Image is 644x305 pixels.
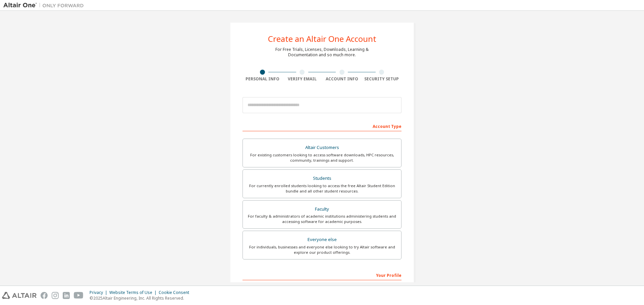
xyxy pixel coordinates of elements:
div: Website Terms of Use [109,290,159,295]
div: Account Type [243,121,401,131]
div: Altair Customers [247,143,397,152]
div: Account Info [322,76,362,82]
div: Privacy [90,290,109,295]
div: For currently enrolled students looking to access the free Altair Student Edition bundle and all ... [247,183,397,194]
img: altair_logo.svg [2,292,37,299]
div: Everyone else [247,235,397,244]
img: Altair One [3,2,87,9]
div: Your Profile [243,270,401,280]
img: instagram.svg [52,292,59,299]
div: Security Setup [362,76,402,82]
div: Faculty [247,205,397,214]
div: Verify Email [282,76,322,82]
div: For faculty & administrators of academic institutions administering students and accessing softwa... [247,214,397,224]
div: Create an Altair One Account [268,35,376,43]
div: For existing customers looking to access software downloads, HPC resources, community, trainings ... [247,152,397,163]
p: © 2025 Altair Engineering, Inc. All Rights Reserved. [90,295,193,301]
div: For Free Trials, Licenses, Downloads, Learning & Documentation and so much more. [275,47,369,58]
img: linkedin.svg [63,292,70,299]
div: Cookie Consent [159,290,193,295]
div: Personal Info [243,76,282,82]
div: Students [247,174,397,183]
img: youtube.svg [74,292,84,299]
div: For individuals, businesses and everyone else looking to try Altair software and explore our prod... [247,244,397,255]
img: facebook.svg [41,292,48,299]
